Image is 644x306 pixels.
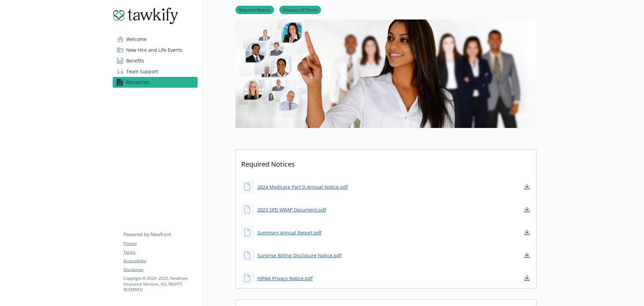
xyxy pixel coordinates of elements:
a: HIPAA Privacy Notice.pdf [257,275,313,282]
a: download document [523,228,531,236]
img: resources page banner [235,7,537,128]
span: New Hire and Life Events [126,45,182,55]
span: Resources [126,77,149,88]
span: Benefits [126,55,144,66]
a: Team Support [113,66,198,77]
a: New Hire and Life Events [113,45,198,55]
a: Disclaimer [123,267,197,273]
a: Surprise Billing Disclosure Notice.pdf [257,252,341,259]
a: download document [523,274,531,282]
a: download document [523,251,531,259]
a: Required Notices [235,6,274,13]
a: 2023 SPD WRAP Document.pdf [257,206,326,213]
span: Welcome [126,34,147,45]
a: 2024 Medicare Part D Annual Notice.pdf [257,183,348,190]
a: Resources [113,77,198,88]
a: Glossary Of Terms [279,6,321,13]
p: Required Notices [236,150,536,175]
a: download document [523,206,531,214]
a: Welcome [113,34,198,45]
a: Privacy [123,241,197,247]
a: Accessibility [123,258,197,264]
a: download document [523,183,531,191]
span: Team Support [126,66,158,77]
a: Summary Annual Report.pdf [257,229,322,236]
p: Copyright © 2024 - 2025 , Newfront Insurance Services, ALL RIGHTS RESERVED [123,275,197,293]
a: Terms [123,249,197,255]
a: Benefits [113,55,198,66]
